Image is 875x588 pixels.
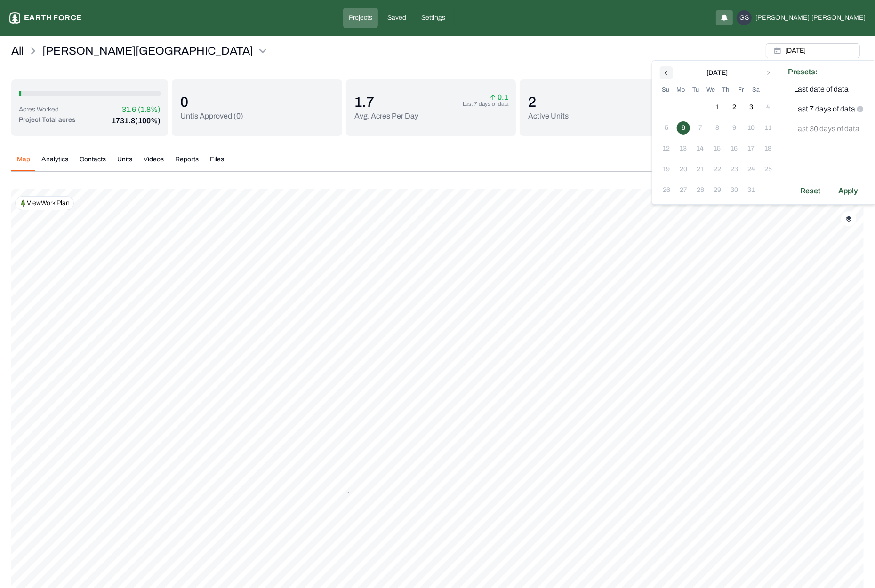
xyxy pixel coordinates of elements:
th: Friday [733,85,748,95]
div: [DATE] [706,68,728,78]
button: 1 [711,101,724,114]
a: Saved [382,8,412,28]
button: 6 [677,121,690,135]
button: Map [11,155,36,171]
p: Last 30 days of data [794,123,859,135]
p: Saved [387,13,406,23]
p: Projects [349,13,372,23]
p: 0 [180,94,243,111]
th: Sunday [658,85,673,95]
a: Settings [416,8,451,28]
th: Tuesday [688,85,703,95]
button: [DATE] [766,43,860,58]
a: Projects [343,8,378,28]
p: Untis Approved ( 0 ) [180,111,243,122]
p: Last 7 days of data [463,100,508,108]
p: Active Units [528,111,569,122]
img: earthforce-logo-white-uG4MPadI.svg [9,12,20,24]
a: All [11,43,24,58]
button: Contacts [74,155,112,171]
button: Analytics [36,155,74,171]
img: arrow [490,95,496,100]
p: 2 [528,94,569,111]
p: Project Total acres [19,115,76,127]
p: Last 7 days of data [794,103,855,115]
p: (1.8%) [138,104,161,115]
p: Acres Worked [19,105,59,114]
span: [PERSON_NAME] [755,13,810,23]
button: 3 [348,492,349,493]
button: Files [204,155,230,171]
button: GS[PERSON_NAME][PERSON_NAME] [737,10,866,25]
div: Reset [795,183,826,199]
button: Go to previous month [660,66,673,79]
p: 0.1 [490,95,508,100]
img: layerIcon [846,215,852,222]
span: [PERSON_NAME] [811,13,866,23]
p: 31.6 [122,104,136,115]
button: Units [112,155,138,171]
p: [PERSON_NAME][GEOGRAPHIC_DATA] [42,43,253,58]
button: Videos [138,155,169,171]
th: Saturday [748,85,763,95]
p: Settings [421,13,445,23]
div: GS [737,10,752,25]
button: 2 [728,101,741,114]
button: 3 [745,101,758,114]
th: Wednesday [703,85,718,95]
p: Last date of data [794,84,849,95]
div: Apply [833,183,863,199]
p: Presets: [788,66,870,78]
p: View Work Plan [27,199,70,208]
p: 1731.8 (100%) [112,115,161,127]
p: 1.7 [354,94,418,111]
button: Reports [169,155,204,171]
p: Avg. Acres Per Day [354,111,418,122]
p: Earth force [24,12,81,24]
th: Thursday [718,85,733,95]
th: Monday [673,85,688,95]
